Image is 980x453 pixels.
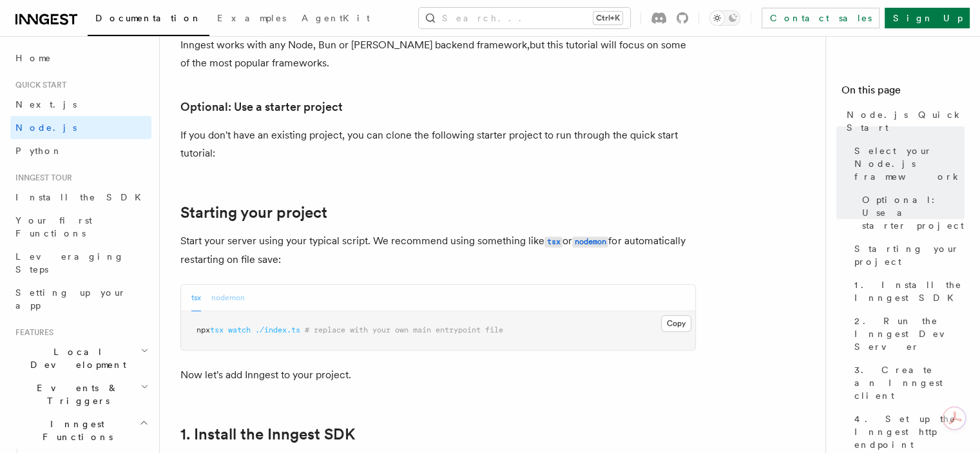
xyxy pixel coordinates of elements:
a: Starting your project [849,237,965,273]
span: Examples [217,13,286,23]
a: Optional: Use a starter project [857,188,965,237]
span: Inngest tour [10,173,72,183]
h4: On this page [841,82,965,103]
span: tsx [210,325,224,334]
span: Python [15,146,62,156]
span: 4. Set up the Inngest http endpoint [854,412,965,451]
a: Optional: Use a starter project [180,98,343,116]
button: Inngest Functions [10,412,151,448]
span: Select your Node.js framework [854,144,965,183]
span: 3. Create an Inngest client [854,363,965,402]
a: Node.js [10,116,151,139]
span: Your first Functions [15,215,92,238]
span: Node.js Quick Start [847,108,965,134]
span: ./index.ts [255,325,300,334]
span: Events & Triggers [10,381,140,407]
p: If you don't have an existing project, you can clone the following starter project to run through... [180,126,696,162]
a: Examples [209,4,294,35]
span: Next.js [15,99,77,110]
span: AgentKit [302,13,370,23]
a: 2. Run the Inngest Dev Server [849,309,965,358]
a: nodemon [572,235,608,247]
a: Sign Up [885,8,970,28]
span: Inngest Functions [10,418,139,443]
span: Install the SDK [15,192,149,202]
button: nodemon [211,285,245,311]
code: nodemon [572,236,608,247]
a: Home [10,46,151,70]
a: Your first Functions [10,209,151,245]
button: Copy [661,315,691,332]
span: Features [10,327,53,338]
span: Local Development [10,345,140,371]
span: Home [15,52,52,64]
a: Starting your project [180,204,327,222]
a: AgentKit [294,4,378,35]
button: Local Development [10,340,151,376]
a: 3. Create an Inngest client [849,358,965,407]
span: 2. Run the Inngest Dev Server [854,314,965,353]
a: Setting up your app [10,281,151,317]
button: Search...Ctrl+K [419,8,630,28]
p: Start your server using your typical script. We recommend using something like or for automatical... [180,232,696,269]
a: Leveraging Steps [10,245,151,281]
a: Node.js Quick Start [841,103,965,139]
p: Now let's add Inngest to your project. [180,366,696,384]
a: 1. Install the Inngest SDK [849,273,965,309]
span: Node.js [15,122,77,133]
button: tsx [191,285,201,311]
a: Python [10,139,151,162]
span: 1. Install the Inngest SDK [854,278,965,304]
span: Optional: Use a starter project [862,193,965,232]
span: Setting up your app [15,287,126,311]
a: Documentation [88,4,209,36]
a: tsx [544,235,562,247]
span: npx [197,325,210,334]
p: Inngest works with any Node, Bun or [PERSON_NAME] backend framework,but this tutorial will focus ... [180,36,696,72]
a: Contact sales [762,8,879,28]
a: Install the SDK [10,186,151,209]
span: # replace with your own main entrypoint file [305,325,503,334]
button: Toggle dark mode [709,10,740,26]
a: Select your Node.js framework [849,139,965,188]
span: Starting your project [854,242,965,268]
a: 1. Install the Inngest SDK [180,425,355,443]
span: Leveraging Steps [15,251,124,275]
kbd: Ctrl+K [593,12,622,24]
span: Quick start [10,80,66,90]
button: Events & Triggers [10,376,151,412]
span: watch [228,325,251,334]
a: Next.js [10,93,151,116]
code: tsx [544,236,562,247]
span: Documentation [95,13,202,23]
